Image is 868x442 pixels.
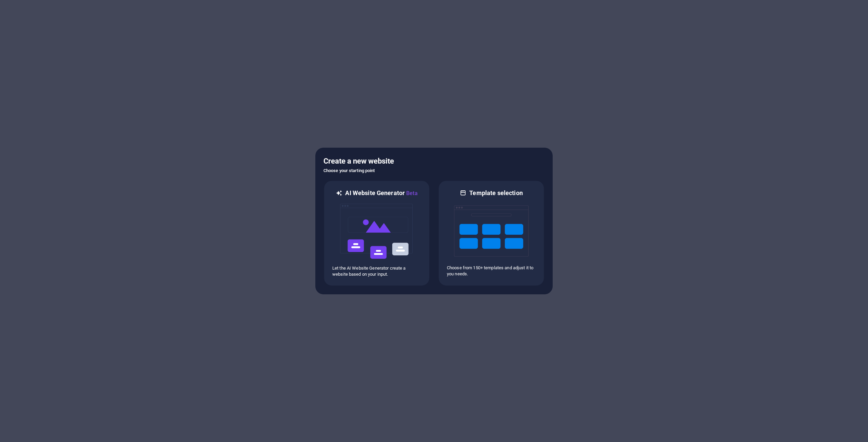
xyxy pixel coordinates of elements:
span: Beta [405,190,418,196]
h6: AI Website Generator [345,189,417,197]
div: AI Website GeneratorBetaaiLet the AI Website Generator create a website based on your input. [323,180,430,286]
h5: Create a new website [323,156,545,167]
img: ai [339,197,414,265]
h6: Template selection [469,189,522,197]
p: Choose from 150+ templates and adjust it to you needs. [447,265,536,277]
h6: Choose your starting point [323,167,545,175]
div: Template selectionChoose from 150+ templates and adjust it to you needs. [438,180,545,286]
p: Let the AI Website Generator create a website based on your input. [332,265,421,277]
